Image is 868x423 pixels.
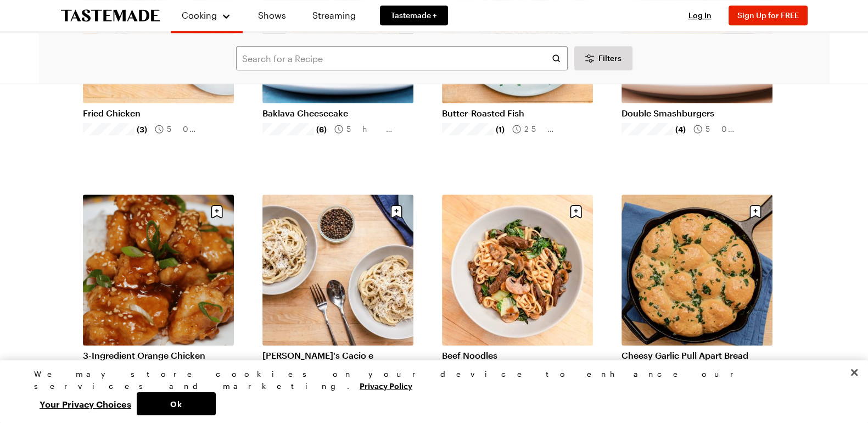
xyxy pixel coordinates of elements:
[206,201,227,222] button: Save recipe
[236,46,568,70] input: Search for a Recipe
[442,108,593,119] a: Butter-Roasted Fish
[574,46,632,70] button: Desktop filters
[688,10,712,20] span: Log In
[380,5,448,25] a: Tastemade +
[182,10,217,20] span: Cooking
[621,350,772,361] a: Cheesy Garlic Pull Apart Bread
[360,380,412,391] a: More information about your privacy, opens in a new tab
[745,201,766,222] button: Save recipe
[83,350,234,361] a: 3-Ingredient Orange Chicken
[386,201,407,222] button: Save recipe
[83,108,234,119] a: Fried Chicken
[678,10,722,21] button: Log In
[34,392,137,415] button: Your Privacy Choices
[621,108,772,119] a: Double Smashburgers
[61,9,160,22] a: To Tastemade Home Page
[729,5,808,25] button: Sign Up for FREE
[842,360,866,385] button: Close
[442,350,593,361] a: Beef Noodles
[737,10,799,20] span: Sign Up for FREE
[262,350,413,372] a: [PERSON_NAME]'s Cacio e [PERSON_NAME]
[391,10,437,21] span: Tastemade +
[137,392,216,415] button: Ok
[262,108,413,119] a: Baklava Cheesecake
[34,368,825,392] div: We may store cookies on your device to enhance our services and marketing.
[565,201,586,222] button: Save recipe
[598,53,621,64] span: Filters
[34,368,825,415] div: Privacy
[182,4,232,26] button: Cooking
